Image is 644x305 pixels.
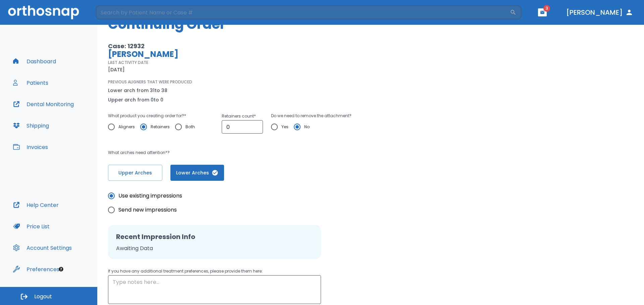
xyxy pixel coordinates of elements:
span: 3 [543,5,550,12]
button: Price List [9,218,54,234]
button: Patients [9,75,52,91]
button: Help Center [9,197,63,213]
span: Lower Arches [177,169,217,176]
p: Case: 12932 [108,42,415,50]
button: Upper Arches [108,165,162,181]
span: Both [185,123,195,131]
span: Yes [281,123,288,131]
button: Lower Arches [170,165,224,181]
img: Orthosnap [8,5,79,19]
p: If you have any additional treatment preferences, please provide them here: [108,267,321,275]
p: LAST ACTIVITY DATE [108,60,148,66]
span: Use existing impressions [118,192,182,200]
button: Invoices [9,139,52,155]
input: Search by Patient Name or Case # [96,6,510,19]
span: Send new impressions [118,206,177,214]
span: Retainers [151,123,170,131]
p: [DATE] [108,66,125,74]
p: Awaiting Data [116,244,313,252]
p: What arches need attention*? [108,149,415,157]
p: Do we need to remove the attachment? [271,112,352,120]
p: Retainers count * [222,112,263,120]
button: Dashboard [9,53,60,69]
button: Dental Monitoring [9,96,78,112]
div: Tooltip anchor [58,266,64,272]
h2: Recent Impression Info [116,232,313,242]
p: What product you creating order for? * [108,112,200,120]
button: Account Settings [9,240,76,256]
span: No [304,123,310,131]
p: PREVIOUS ALIGNERS THAT WERE PRODUCED [108,79,192,85]
p: [PERSON_NAME] [108,50,415,58]
button: [PERSON_NAME] [563,6,636,18]
span: Aligners [118,123,135,131]
span: Logout [34,293,52,300]
span: Upper Arches [115,169,155,176]
p: Lower arch from 31 to 38 [108,86,167,94]
button: Preferences [9,261,63,277]
button: Shipping [9,118,53,134]
p: Upper arch from 0 to 0 [108,96,167,104]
